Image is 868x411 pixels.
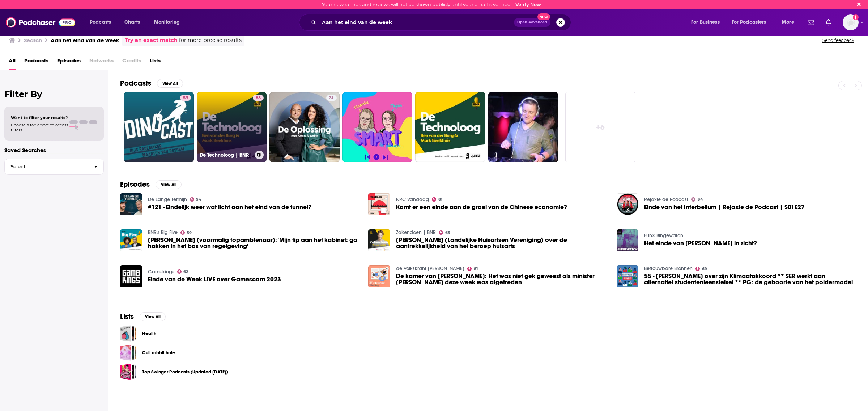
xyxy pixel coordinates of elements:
a: Top Swinger Podcasts (Updated [DATE]) [142,368,228,376]
a: Health [120,325,136,342]
h3: Aan het eind van de week [51,37,119,44]
span: For Podcasters [732,17,766,27]
span: [PERSON_NAME] (Landelijke Huisartsen Vereniging) over de aantrekkelijkheid van het beroep huisarts [396,237,608,249]
a: Betrouwbare Bronnen [644,265,693,272]
a: Gamekings [148,269,174,275]
div: Search podcasts, credits, & more... [306,14,578,31]
span: for more precise results [179,36,242,44]
a: BNR's Big Five [148,229,178,235]
a: Top Swinger Podcasts (Updated August 2024) [120,364,136,380]
h2: Episodes [120,180,150,189]
button: Send feedback [820,37,856,43]
h3: Search [24,37,42,44]
a: EpisodesView All [120,180,182,189]
span: 31 [329,95,334,102]
a: +6 [565,92,635,162]
span: 62 [183,270,188,273]
a: 55 - Ed Nijpels over zijn Klimaatakkoord ** SER werkt aan alternatief studentenleenstelsel ** PG:... [644,273,856,285]
a: Podcasts [24,55,48,70]
a: 59 [180,230,192,235]
img: Einde van het Interbellum | Rejaxie de Podcast | S01E27 [617,193,639,215]
a: Komt er een einde aan de groei van de Chinese economie? [396,204,567,210]
span: 69 [702,267,707,271]
img: Het einde van Gomorra in zicht? [617,229,639,251]
span: Open Advanced [517,21,547,24]
span: 68 [256,95,261,102]
h2: Podcasts [120,79,151,88]
a: 31 [269,92,340,162]
span: 54 [196,198,201,201]
a: #121 - Eindelijk weer wat licht aan het eind van de tunnel? [148,204,311,210]
svg: Email not verified [853,14,859,20]
p: Saved Searches [4,147,104,153]
a: 69 [695,267,707,271]
img: 55 - Ed Nijpels over zijn Klimaatakkoord ** SER werkt aan alternatief studentenleenstelsel ** PG:... [617,265,639,287]
a: Cult rabbit hole [142,349,175,357]
a: 54 [190,197,202,202]
a: PodcastsView All [120,79,183,88]
h2: Filter By [4,89,104,99]
a: 63 [439,230,450,235]
a: Zakendoen | BNR [396,229,436,235]
span: Podcasts [90,17,111,27]
span: Monitoring [154,17,180,27]
a: 59 [124,92,194,162]
a: 68De Technoloog | BNR [197,92,267,162]
a: Verify Now [515,2,541,7]
a: Rejaxie de Podcast [644,196,688,203]
a: Marjolein Tasche (Landelijke Huisartsen Vereniging) over de aantrekkelijkheid van het beroep huis... [368,229,390,251]
button: open menu [686,17,729,28]
span: 59 [183,95,188,102]
img: Komt er een einde aan de groei van de Chinese economie? [368,193,390,215]
button: open menu [85,17,120,28]
a: 81 [467,267,478,271]
h2: Lists [120,312,134,321]
span: Credits [122,55,141,70]
span: 63 [445,231,450,234]
span: Select [5,164,88,169]
a: Einde van de Week LIVE over Gamescom 2023 [148,276,281,282]
span: Einde van het Interbellum | Rejaxie de Podcast | S01E27 [644,204,805,210]
span: 34 [698,198,703,201]
a: Cult rabbit hole [120,345,136,361]
img: Mark Frequin (voormalig topambtenaar): 'Mijn tip aan het kabinet: ga hakken in het bos van regelg... [120,229,142,251]
a: Show notifications dropdown [823,16,834,29]
a: 62 [177,269,188,274]
a: Het einde van Gomorra in zicht? [644,240,757,246]
img: Einde van de Week LIVE over Gamescom 2023 [120,265,142,287]
button: open menu [149,17,189,28]
a: Health [142,330,156,338]
div: Your new ratings and reviews will not be shown publicly until your email is verified. [322,2,541,7]
a: ListsView All [120,312,166,321]
span: 81 [474,267,478,271]
span: Het einde van [PERSON_NAME] in zicht? [644,240,757,246]
a: Lists [150,55,161,70]
span: Choose a tab above to access filters. [11,122,68,133]
img: User Profile [843,14,859,30]
span: Logged in as MelissaPS [843,14,859,30]
a: De kamer van Klok: Het was niet gek geweest als minister Yesilgöz deze week was afgetreden [396,273,608,285]
a: 31 [326,95,337,101]
span: [PERSON_NAME] (voormalig topambtenaar): 'Mijn tip aan het kabinet: ga hakken in het bos van regel... [148,237,360,249]
a: Mark Frequin (voormalig topambtenaar): 'Mijn tip aan het kabinet: ga hakken in het bos van regelg... [148,237,360,249]
a: 59 [180,95,191,101]
span: 55 - [PERSON_NAME] over zijn Klimaatakkoord ** SER werkt aan alternatief studentenleenstelsel ** ... [644,273,856,285]
span: Networks [89,55,114,70]
a: Episodes [57,55,81,70]
a: 34 [691,197,703,202]
h3: De Technoloog | BNR [200,152,252,158]
a: FunX Bingewatch [644,233,683,239]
